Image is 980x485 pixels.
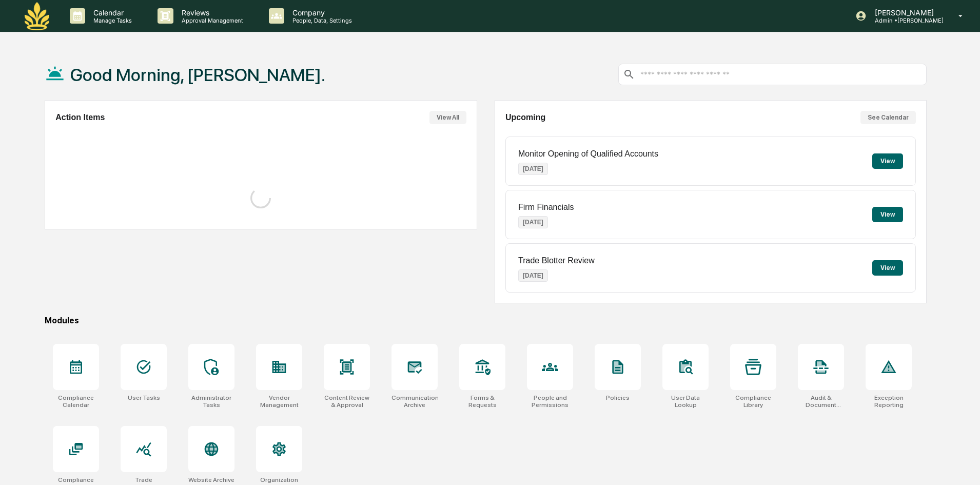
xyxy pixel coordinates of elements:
p: Monitor Opening of Qualified Accounts [518,149,658,159]
div: Forms & Requests [459,394,505,409]
div: Modules [45,316,927,325]
p: [DATE] [518,216,548,228]
h1: Good Morning, [PERSON_NAME]. [70,65,325,85]
div: Audit & Document Logs [798,394,844,409]
button: View [872,207,903,222]
button: View [872,260,903,276]
p: Trade Blotter Review [518,256,595,265]
div: User Data Lookup [662,394,709,409]
div: Vendor Management [256,394,302,409]
button: View All [429,111,466,124]
div: People and Permissions [527,394,573,409]
p: Company [284,8,357,17]
p: Reviews [173,8,248,17]
div: Policies [606,394,630,401]
div: Administrator Tasks [188,394,234,409]
p: Calendar [85,8,137,17]
div: User Tasks [128,394,160,401]
p: Manage Tasks [85,17,137,24]
p: [DATE] [518,163,548,175]
h2: Action Items [55,113,105,122]
p: Approval Management [173,17,248,24]
p: Firm Financials [518,203,574,212]
h2: Upcoming [505,113,545,122]
button: View [872,153,903,169]
img: logo [25,2,49,30]
p: [PERSON_NAME] [867,8,944,17]
div: Content Review & Approval [324,394,370,409]
div: Compliance Library [730,394,776,409]
div: Exception Reporting [866,394,912,409]
p: [DATE] [518,269,548,282]
div: Communications Archive [391,394,438,409]
p: Admin • [PERSON_NAME] [867,17,944,24]
div: Website Archive [188,476,234,483]
div: Compliance Calendar [53,394,99,409]
p: People, Data, Settings [284,17,357,24]
button: See Calendar [860,111,916,124]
